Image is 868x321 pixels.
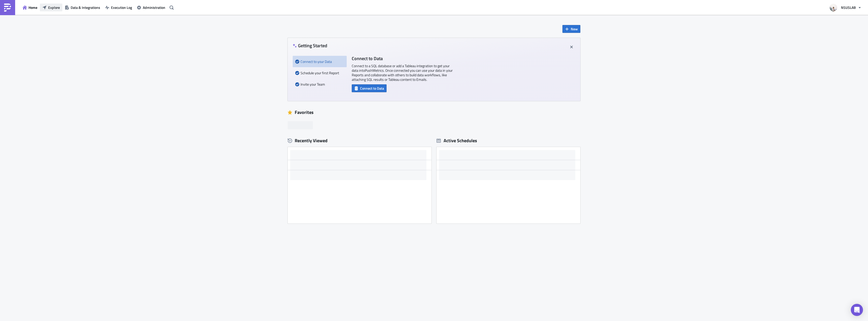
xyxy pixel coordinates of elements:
[20,4,40,11] button: Home
[829,3,838,12] img: Avatar
[143,5,165,10] span: Administration
[352,84,387,92] button: Connect to Data
[437,138,477,143] div: Active Schedules
[288,109,580,116] div: Favorites
[29,5,37,10] span: Home
[4,4,12,12] img: PushMetrics
[40,4,62,11] button: Explore
[360,86,384,91] span: Connect to Data
[841,5,856,10] span: NSUSLAB
[827,2,864,13] button: NSUSLAB
[111,5,132,10] span: Execution Log
[352,56,453,61] h4: Connect to Data
[103,4,134,11] button: Execution Log
[62,4,103,11] button: Data & Integrations
[571,26,578,32] span: New
[295,56,344,67] div: Connect to your Data
[352,85,387,90] a: Connect to Data
[352,64,453,82] p: Connect to a SQL database or add a Tableau integration to get your data into PushMetrics . Once c...
[851,304,863,316] div: Open Intercom Messenger
[295,67,344,79] div: Schedule your first Report
[295,79,344,90] div: Invite your Team
[293,43,327,48] h4: Getting Started
[71,5,100,10] span: Data & Integrations
[48,5,60,10] span: Explore
[562,25,580,33] button: New
[288,137,431,144] div: Recently Viewed
[134,4,168,11] button: Administration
